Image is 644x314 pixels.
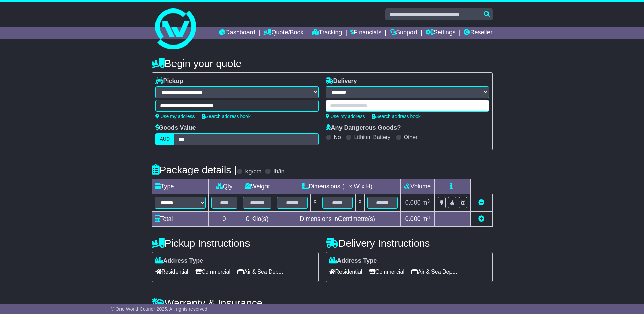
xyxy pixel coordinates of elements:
td: Kilo(s) [240,212,274,227]
a: Tracking [312,27,342,39]
td: Dimensions in Centimetre(s) [274,212,401,227]
span: Residential [329,266,362,277]
span: m [422,215,430,222]
label: Address Type [329,257,377,265]
h4: Package details | [152,164,237,175]
label: lb/in [273,168,284,175]
a: Use my address [155,114,195,119]
a: Settings [426,27,456,39]
span: 0.000 [405,215,421,222]
label: Lithium Battery [354,134,390,140]
td: Total [152,212,208,227]
span: Air & Sea Depot [237,266,283,277]
span: Residential [155,266,188,277]
a: Search address book [202,114,251,119]
a: Reseller [464,27,492,39]
a: Add new item [478,215,484,222]
span: Air & Sea Depot [411,266,457,277]
a: Search address book [372,114,421,119]
span: m [422,199,430,206]
a: Financials [350,27,381,39]
sup: 3 [427,198,430,204]
td: Qty [208,179,240,194]
td: x [311,194,319,212]
td: 0 [208,212,240,227]
h4: Warranty & Insurance [152,297,493,309]
span: Commercial [195,266,231,277]
a: Support [390,27,417,39]
label: Pickup [155,77,183,85]
span: Commercial [369,266,404,277]
span: 0.000 [405,199,421,206]
a: Remove this item [478,199,484,206]
label: kg/cm [245,168,261,175]
a: Use my address [326,114,365,119]
label: Address Type [155,257,203,265]
label: AUD [155,133,174,145]
td: x [355,194,364,212]
label: Goods Value [155,124,196,132]
td: Weight [240,179,274,194]
label: Delivery [326,77,357,85]
label: No [334,134,341,140]
td: Dimensions (L x W x H) [274,179,401,194]
h4: Delivery Instructions [326,238,493,249]
span: © One World Courier 2025. All rights reserved. [111,306,209,312]
span: 0 [246,215,249,222]
label: Any Dangerous Goods? [326,124,401,132]
sup: 3 [427,215,430,220]
a: Dashboard [219,27,255,39]
td: Type [152,179,208,194]
a: Quote/Book [263,27,303,39]
td: Volume [401,179,435,194]
h4: Begin your quote [152,58,493,69]
h4: Pickup Instructions [152,238,319,249]
label: Other [404,134,418,140]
